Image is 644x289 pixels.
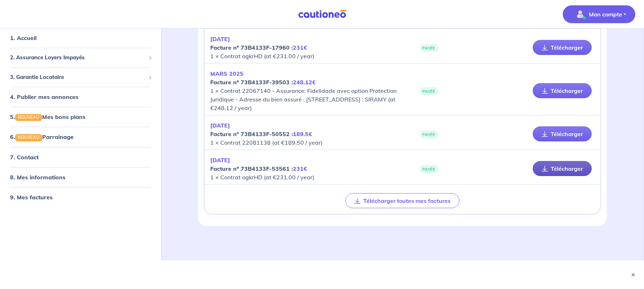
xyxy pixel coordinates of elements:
[210,121,402,147] p: 1 × Contrat 22081138 (at €189.50 / year)
[10,173,65,180] a: 8. Mes informations
[3,190,158,204] div: 9. Mes factures
[210,156,230,164] em: [DATE]
[420,165,438,173] span: PAYÉE
[533,40,592,55] a: Télécharger
[210,165,307,172] strong: Facture nº 73B4133F-53561 :
[589,10,622,19] p: Mon compte
[210,130,312,138] strong: Facture nº 73B4133F-50552 :
[420,44,438,52] span: PAYÉE
[533,161,592,176] a: Télécharger
[10,34,36,41] a: 1. Accueil
[210,156,402,181] p: 1 × Contrat ogkrHD (at €231.00 / year)
[345,193,459,208] button: Télécharger toutes mes factures
[3,31,158,45] div: 1. Accueil
[420,87,438,95] span: PAYÉE
[210,35,230,43] em: [DATE]
[210,70,244,77] em: MARS 2025
[630,271,637,278] button: ×
[293,130,312,138] em: 189.5€
[210,44,307,51] strong: Facture nº 73B4133F-17960 :
[210,122,230,129] em: [DATE]
[10,93,78,100] a: 4. Publier mes annonces
[3,70,158,84] div: 3. Garantie Locataire
[295,10,349,19] img: Cautioneo
[10,73,146,81] span: 3. Garantie Locataire
[563,5,635,23] button: illu_account_valid_menu.svgMon compte
[3,170,158,184] div: 8. Mes informations
[293,79,316,86] em: 248.12€
[420,130,438,139] span: PAYÉE
[10,153,39,160] a: 7. Contact
[3,51,158,65] div: 2. Assurance Loyers Impayés
[293,44,307,51] em: 231€
[10,54,146,62] span: 2. Assurance Loyers Impayés
[10,193,53,200] a: 9. Mes factures
[210,79,316,86] strong: Facture nº 73B4133F-39503 :
[533,126,592,141] a: Télécharger
[575,9,586,20] img: illu_account_valid_menu.svg
[210,35,402,60] p: 1 × Contrat ogkrHD (at €231.00 / year)
[3,90,158,104] div: 4. Publier mes annonces
[3,110,158,124] div: 5.NOUVEAUMes bons plans
[533,83,592,98] a: Télécharger
[210,69,402,112] p: 1 × Contrat 22067140 - Assurance: Fidelidade avec option Protection Juridique - Adresse du bien a...
[10,133,74,140] a: 6.NOUVEAUParrainage
[3,130,158,144] div: 6.NOUVEAUParrainage
[3,150,158,164] div: 7. Contact
[293,165,307,172] em: 231€
[10,113,85,120] a: 5.NOUVEAUMes bons plans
